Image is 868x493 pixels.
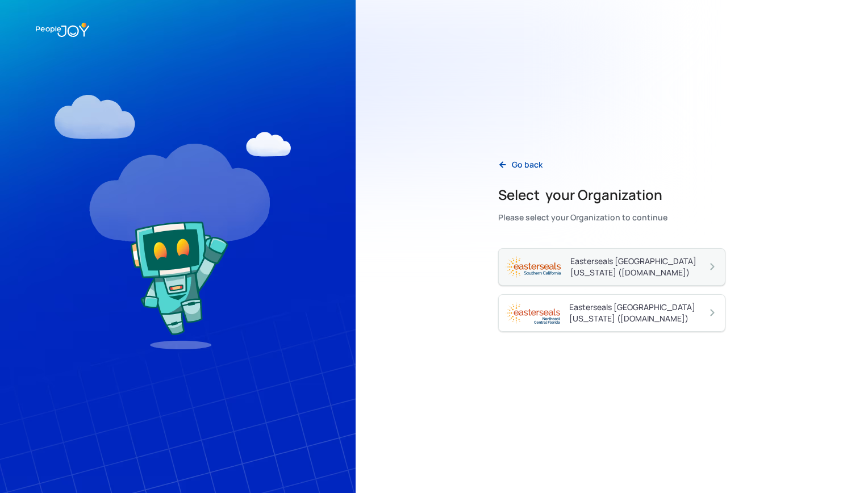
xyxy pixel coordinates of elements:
div: Easterseals [GEOGRAPHIC_DATA][US_STATE] ([DOMAIN_NAME]) [570,256,707,278]
h2: Select your Organization [498,186,667,204]
a: Easterseals [GEOGRAPHIC_DATA][US_STATE] ([DOMAIN_NAME]) [498,294,725,332]
a: Easterseals [GEOGRAPHIC_DATA][US_STATE] ([DOMAIN_NAME]) [498,248,725,286]
div: Go back [512,159,542,170]
a: Go back [489,153,552,177]
div: Easterseals [GEOGRAPHIC_DATA][US_STATE] ([DOMAIN_NAME]) [569,302,707,324]
div: Please select your Organization to continue [498,210,667,225]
